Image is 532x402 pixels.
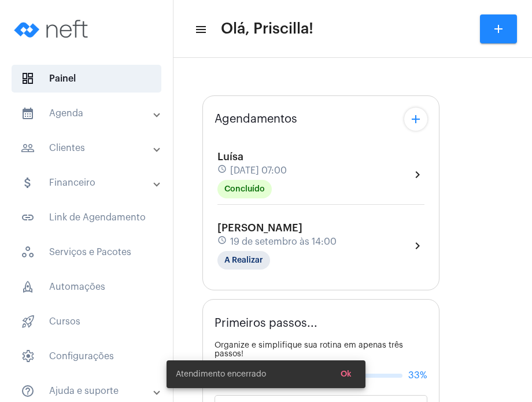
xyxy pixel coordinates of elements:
[21,384,35,398] mat-icon: sidenav icon
[21,211,35,224] mat-icon: sidenav icon
[409,112,423,126] mat-icon: add
[12,342,161,370] span: Configurações
[21,176,35,190] mat-icon: sidenav icon
[176,368,266,380] span: Atendimento encerrado
[7,99,173,127] mat-expansion-panel-header: sidenav iconAgenda
[331,364,361,385] button: Ok
[21,176,154,190] mat-panel-title: Financeiro
[12,204,161,231] span: Link de Agendamento
[341,370,352,378] span: Ok
[12,238,161,266] span: Serviços e Pacotes
[217,180,272,198] mat-chip: Concluído
[12,65,161,93] span: Painel
[9,6,96,52] img: logo-neft-novo-2.png
[21,245,35,259] span: sidenav icon
[7,134,173,162] mat-expansion-panel-header: sidenav iconClientes
[230,165,287,176] span: [DATE] 07:00
[492,22,505,36] mat-icon: add
[230,237,337,247] span: 19 de setembro às 14:00
[21,141,154,155] mat-panel-title: Clientes
[21,280,35,294] span: sidenav icon
[12,273,161,301] span: Automações
[217,223,302,233] span: [PERSON_NAME]
[7,169,173,197] mat-expansion-panel-header: sidenav iconFinanceiro
[217,164,228,177] mat-icon: schedule
[215,341,403,358] span: Organize e simplifique sua rotina em apenas três passos!
[408,370,427,381] span: 33%
[217,152,243,162] span: Luísa
[21,106,154,120] mat-panel-title: Agenda
[21,384,154,398] mat-panel-title: Ajuda e suporte
[411,168,424,182] mat-icon: chevron_right
[411,239,424,253] mat-icon: chevron_right
[21,315,35,329] span: sidenav icon
[217,235,228,248] mat-icon: schedule
[21,141,35,155] mat-icon: sidenav icon
[12,308,161,335] span: Cursos
[215,113,297,126] span: Agendamentos
[221,20,313,38] span: Olá, Priscilla!
[21,349,35,363] span: sidenav icon
[215,317,317,330] span: Primeiros passos...
[21,72,35,86] span: sidenav icon
[21,106,35,120] mat-icon: sidenav icon
[194,23,206,36] mat-icon: sidenav icon
[217,251,270,270] mat-chip: A Realizar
